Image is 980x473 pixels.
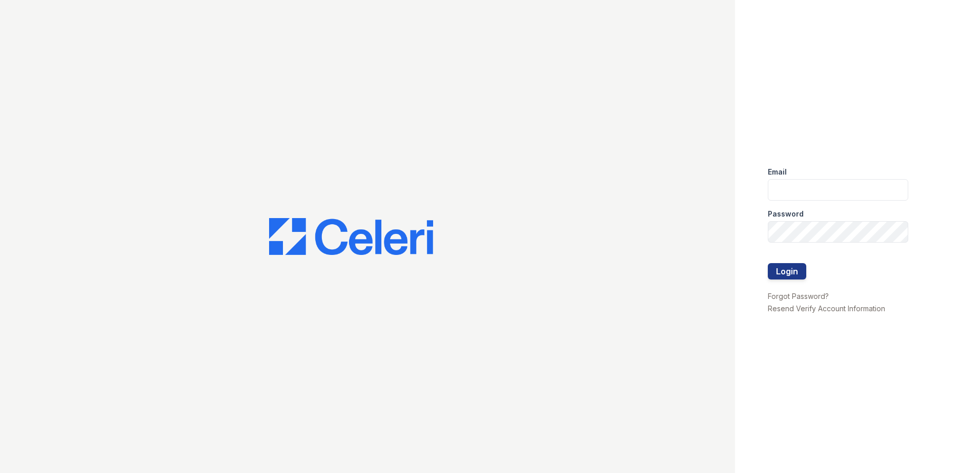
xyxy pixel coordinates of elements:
[768,167,787,177] label: Email
[768,304,885,313] a: Resend Verify Account Information
[768,209,804,219] label: Password
[269,218,433,255] img: CE_Logo_Blue-a8612792a0a2168367f1c8372b55b34899dd931a85d93a1a3d3e32e68fde9ad4.png
[768,292,829,300] a: Forgot Password?
[768,263,806,279] button: Login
